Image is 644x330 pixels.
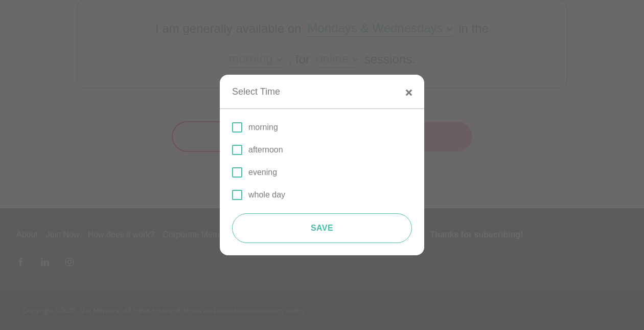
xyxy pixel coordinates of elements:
button: Save [232,213,412,243]
p: whole day [248,189,285,201]
div: Select Time [232,87,280,96]
p: evening [248,166,277,179]
p: afternoon [248,144,283,156]
p: morning [248,121,278,134]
